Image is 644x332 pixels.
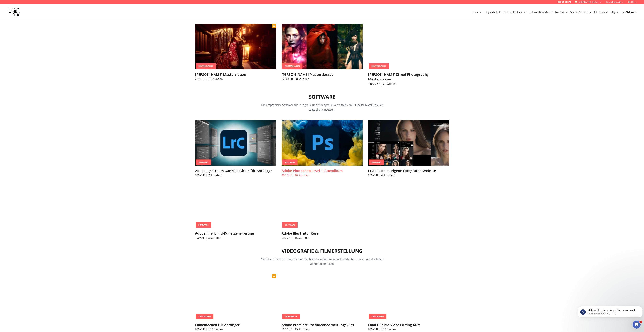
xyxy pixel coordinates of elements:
iframe: Intercom notifications message [576,299,644,323]
a: Adobe Lightroom Ganztageskurs für AnfängerSoftwareAdobe Lightroom Ganztageskurs für Anfänger390 C... [195,120,276,177]
p: 190 CHF | 3 Stunden [195,236,276,240]
p: 690 CHF | 15 Stunden [282,236,363,240]
h3: Filmemachen für Anfänger [195,323,276,327]
h3: [PERSON_NAME] Masterclasses [282,72,363,77]
h3: Adobe Firefly - KI-Kunstgenerierung [195,231,276,236]
h3: [PERSON_NAME] Masterclasses [195,72,276,77]
button: Mitgliedschaft [483,10,502,15]
img: Phil Penman Street Photography Masterclasses [368,24,449,69]
p: 2490 CHF | 8 Stunden [195,77,276,81]
div: Software [369,160,384,165]
a: Final Cut Pro Video Editing KursVideografieFinal Cut Pro Video Editing Kurs690 CHF | 15 Stunden [368,274,449,331]
img: Adobe Firefly - KI-Kunstgenerierung [195,183,276,228]
button: Über uns [593,10,609,15]
a: Mitgliedschaft [484,10,501,14]
button: Weitere Services [568,10,593,15]
h3: Adobe Photoshop Level 1: Abendkurs [282,168,363,173]
h3: [PERSON_NAME] Street Photography Masterclasses [368,72,449,82]
a: Über uns [594,10,608,14]
div: MasterClasses [196,63,216,69]
a: Adobe Illustrator KursSoftwareAdobe Illustrator Kurs690 CHF | 15 Stunden [282,183,363,240]
img: Marco Benedetti Masterclasses [282,24,363,69]
span: Die empfohlene Software für Fotografie und Videografie, vermittelt von [PERSON_NAME], die sie tag... [261,103,383,112]
p: 690 CHF | 15 Stunden [282,327,363,331]
a: Kurse [472,10,482,14]
img: Filmemachen für Anfänger [195,274,276,320]
a: Geschenkgutscheine [503,10,527,14]
button: Kurse [471,10,483,15]
button: Geschenkgutscheine [502,10,528,15]
div: Videografie [196,314,213,319]
img: Adobe Photoshop Level 1: Abendkurs [282,120,363,166]
div: MasterClasses [282,63,302,69]
h2: Software [309,94,335,100]
a: Weitere Services [570,10,592,14]
a: Fotoreisen [555,10,567,14]
img: Lindsay Adler Masterclasses [195,24,276,69]
div: MasterClasses [369,63,389,69]
h2: Videografie & Filmerstellung [282,248,362,254]
img: Final Cut Pro Video Editing Kurs [368,274,449,320]
a: Fotowettbewerbe [530,10,552,14]
div: Oleksiy [622,10,637,14]
a: Adobe Photoshop Level 1: AbendkursSoftwareAdobe Photoshop Level 1: Abendkurs490 CHF | 10 Stunden [282,120,363,177]
a: Phil Penman Street Photography MasterclassesMasterClasses[PERSON_NAME] Street Photography Masterc... [368,24,449,86]
p: 2200 CHF | 8 Stunden [282,77,363,81]
p: 390 CHF | 7 Stunden [195,173,276,177]
div: Videografie [282,314,300,319]
h3: Final Cut Pro Video Editing Kurs [368,323,449,327]
h3: Adobe Illustrator Kurs [282,231,363,236]
p: 250 CHF | 4 Stunden [368,173,449,177]
a: 058 51 00 270 [558,1,571,3]
p: 690 CHF | 15 Stunden [368,327,449,331]
div: Software [196,160,211,165]
p: 1690 CHF | 21 Stunden [368,82,449,86]
a: Adobe Premiere Pro VideobearbeitungskursVideografieAdobe Premiere Pro Videobearbeitungskurs690 CH... [282,274,363,331]
a: Blog [611,10,619,14]
h3: Adobe Premiere Pro Videobearbeitungskurs [282,323,363,327]
a: Adobe Firefly - KI-KunstgenerierungSoftwareAdobe Firefly - KI-Kunstgenerierung190 CHF | 3 Stunden [195,183,276,240]
button: Fotoreisen [554,10,568,15]
h3: Adobe Lightroom Ganztageskurs für Anfänger [195,168,276,173]
div: Software [282,160,298,165]
h3: Erstelle deine eigene Fotografen-Website [368,168,449,173]
button: Blog [609,10,620,15]
span: 1 [639,321,642,323]
img: Adobe Premiere Pro Videobearbeitungskurs [282,274,363,320]
div: Software [196,222,211,228]
div: Software [282,222,298,228]
p: 690 CHF | 15 Stunden [195,327,276,331]
img: Swiss photo club [7,5,20,19]
img: Erstelle deine eigene Fotografen-Website [368,120,449,166]
a: Filmemachen für AnfängerVideografieFilmemachen für Anfänger690 CHF | 15 Stunden [195,274,276,331]
button: Fotowettbewerbe [528,10,554,15]
a: Erstelle deine eigene Fotografen-WebsiteSoftwareErstelle deine eigene Fotografen-Website250 CHF |... [368,120,449,177]
iframe: Intercom live chat [633,321,641,329]
a: Lindsay Adler MasterclassesMasterClasses[PERSON_NAME] Masterclasses2490 CHF | 8 Stunden [195,24,276,81]
span: Mit diesen Paketen lernen Sie, wie Sie Material aufnehmen und bearbeiten, um kurze oder lange Vid... [261,257,383,266]
p: 490 CHF | 10 Stunden [282,173,363,177]
a: Marco Benedetti MasterclassesMasterClasses[PERSON_NAME] Masterclasses2200 CHF | 8 Stunden [282,24,363,81]
div: Videografie [369,314,386,319]
img: Adobe Lightroom Ganztageskurs für Anfänger [195,120,276,166]
img: Adobe Illustrator Kurs [282,183,363,228]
